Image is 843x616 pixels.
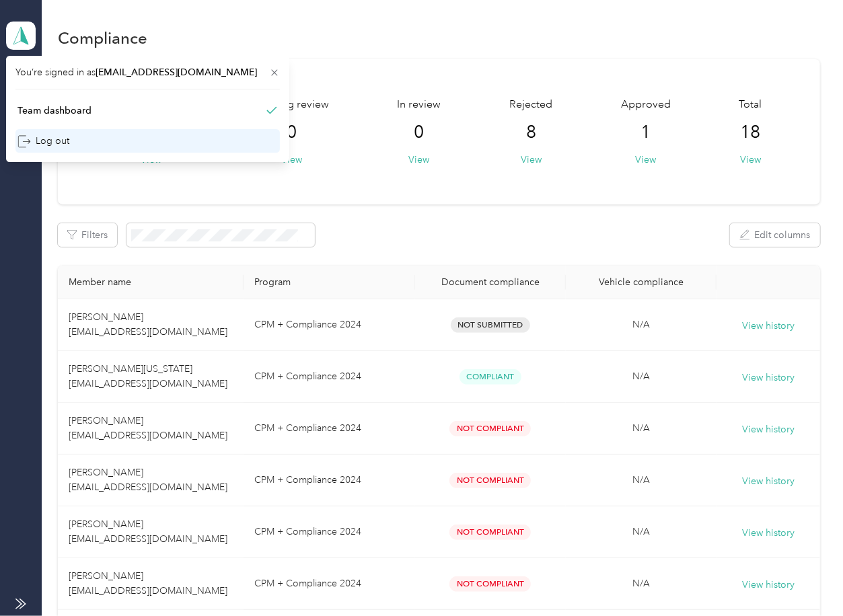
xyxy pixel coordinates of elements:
[17,104,91,118] div: Team dashboard
[58,266,243,299] th: Member name
[426,276,555,288] div: Document compliance
[96,67,257,78] span: [EMAIL_ADDRESS][DOMAIN_NAME]
[244,506,415,558] td: CPM + Compliance 2024
[244,403,415,455] td: CPM + Compliance 2024
[398,97,441,113] span: In review
[409,153,430,167] button: View
[287,122,297,143] span: 0
[632,319,650,330] span: N/A
[449,473,531,488] span: Not Compliant
[244,299,415,351] td: CPM + Compliance 2024
[632,371,650,382] span: N/A
[449,525,531,540] span: Not Compliant
[58,31,147,45] h1: Compliance
[742,371,795,385] button: View history
[254,97,329,113] span: Pending review
[526,122,536,143] span: 8
[15,65,280,79] span: You’re signed in as
[281,153,302,167] button: View
[69,415,227,441] span: [PERSON_NAME] [EMAIL_ADDRESS][DOMAIN_NAME]
[244,266,415,299] th: Program
[635,153,656,167] button: View
[577,276,706,288] div: Vehicle compliance
[632,578,650,589] span: N/A
[509,97,552,113] span: Rejected
[741,122,761,143] span: 18
[69,570,227,596] span: [PERSON_NAME] [EMAIL_ADDRESS][DOMAIN_NAME]
[244,455,415,506] td: CPM + Compliance 2024
[742,526,795,541] button: View history
[58,223,117,247] button: Filters
[244,351,415,403] td: CPM + Compliance 2024
[632,422,650,434] span: N/A
[449,421,531,436] span: Not Compliant
[69,518,227,545] span: [PERSON_NAME] [EMAIL_ADDRESS][DOMAIN_NAME]
[742,578,795,592] button: View history
[768,541,843,616] iframe: Everlance-gr Chat Button Frame
[451,317,530,333] span: Not Submitted
[69,311,227,338] span: [PERSON_NAME] [EMAIL_ADDRESS][DOMAIN_NAME]
[632,474,650,486] span: N/A
[414,122,425,143] span: 0
[632,526,650,537] span: N/A
[739,97,762,113] span: Total
[69,467,227,493] span: [PERSON_NAME] [EMAIL_ADDRESS][DOMAIN_NAME]
[742,319,795,334] button: View history
[17,134,69,148] div: Log out
[69,363,227,389] span: [PERSON_NAME][US_STATE] [EMAIL_ADDRESS][DOMAIN_NAME]
[740,153,761,167] button: View
[449,576,531,592] span: Not Compliant
[742,474,795,489] button: View history
[244,558,415,610] td: CPM + Compliance 2024
[640,122,651,143] span: 1
[621,97,671,113] span: Approved
[521,153,542,167] button: View
[742,422,795,437] button: View history
[730,223,820,247] button: Edit columns
[460,369,521,385] span: Compliant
